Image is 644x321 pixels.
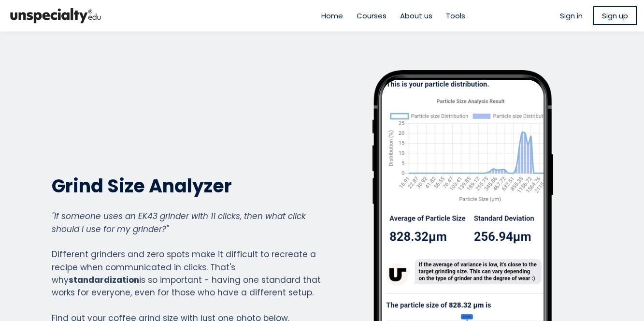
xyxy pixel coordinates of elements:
span: Sign up [602,10,628,21]
a: Tools [446,10,465,21]
a: Courses [357,10,386,21]
h2: Grind Size Analyzer [52,174,321,198]
a: Sign in [560,10,583,21]
a: Home [321,10,343,21]
a: Sign up [593,6,637,25]
a: About us [400,10,432,21]
strong: standardization [69,274,139,286]
img: bc390a18feecddb333977e298b3a00a1.png [7,4,104,28]
em: "If someone uses an EK43 grinder with 11 clicks, then what click should I use for my grinder?" [52,210,306,234]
